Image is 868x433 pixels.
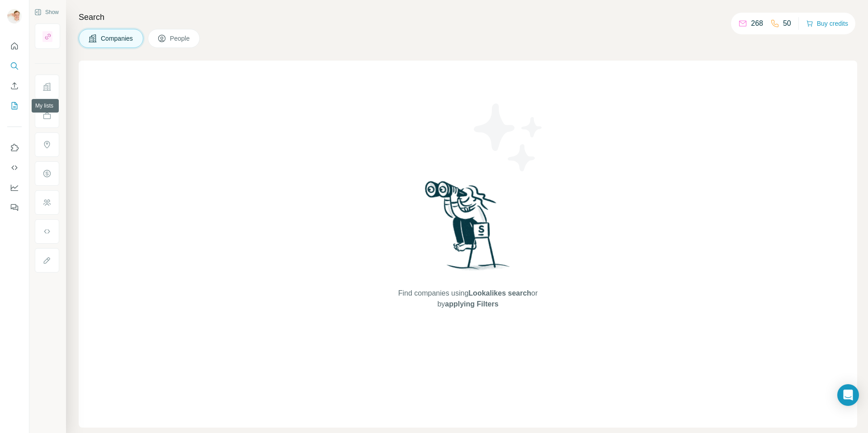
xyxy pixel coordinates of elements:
button: Search [7,58,22,74]
button: Feedback [7,199,22,216]
button: Dashboard [7,179,22,196]
button: Quick start [7,38,22,54]
p: 268 [751,18,763,29]
div: Open Intercom Messenger [837,384,859,406]
button: Enrich CSV [7,78,22,94]
span: People [170,34,191,43]
h4: Search [79,11,857,24]
button: Buy credits [806,17,848,30]
button: My lists [7,98,22,114]
button: Use Surfe on LinkedIn [7,140,22,156]
span: Find companies using or by [396,288,540,310]
button: Use Surfe API [7,160,22,176]
img: Avatar [7,9,22,24]
p: 50 [783,18,791,29]
span: Companies [101,34,134,43]
span: Lookalikes search [468,289,531,297]
img: Surfe Illustration - Stars [468,97,549,178]
span: applying Filters [445,300,498,308]
img: Surfe Illustration - Woman searching with binoculars [421,179,515,279]
button: Show [28,5,65,19]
